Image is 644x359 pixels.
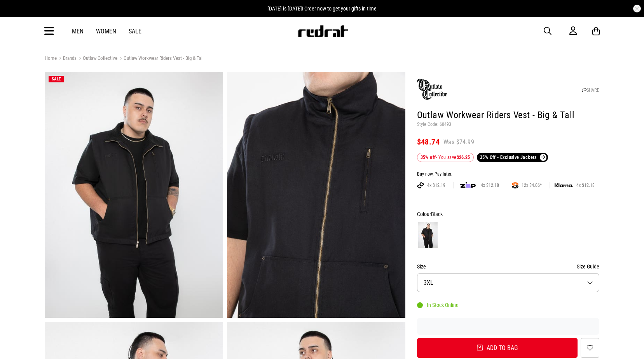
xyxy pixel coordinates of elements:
[417,122,600,128] p: Style Code: 60493
[72,28,84,35] a: Men
[577,262,599,271] button: Size Guide
[573,182,598,188] span: 4x $12.18
[417,137,440,146] span: $48.74
[555,183,573,188] img: KLARNA
[45,72,223,318] img: Outlaw Workwear Riders Vest - Big & Tall in Black
[417,109,600,122] h1: Outlaw Workwear Riders Vest - Big & Tall
[421,155,436,160] b: 35% off
[443,138,474,146] span: Was $74.99
[297,25,349,37] img: Redrat logo
[424,279,433,286] span: 3XL
[117,55,204,63] a: Outlaw Workwear Riders Vest - Big & Tall
[477,153,548,162] a: 35% Off - Exclusive Jackets
[512,182,518,188] img: SPLITPAY
[417,209,600,219] div: Colour
[227,72,405,318] img: Outlaw Workwear Riders Vest - Big & Tall in Black
[518,182,545,188] span: 12x $4.06*
[52,77,61,82] span: SALE
[267,5,377,12] span: [DATE] is [DATE]! Order now to get your gifts in time
[417,171,600,178] div: Buy now, Pay later.
[96,28,116,35] a: Women
[77,55,117,63] a: Outlaw Collective
[431,211,443,217] span: Black
[129,28,141,35] a: Sale
[417,302,459,308] div: In Stock Online
[478,182,502,188] span: 4x $12.18
[45,55,57,61] a: Home
[417,322,600,330] iframe: Customer reviews powered by Trustpilot
[417,182,424,188] img: AFTERPAY
[417,262,600,271] div: Size
[457,155,470,160] b: $26.25
[418,222,438,248] img: Black
[57,55,77,63] a: Brands
[460,181,476,189] img: zip
[417,273,600,292] button: 3XL
[417,78,448,100] img: Outlaw Collective
[417,338,578,358] button: Add to bag
[582,87,599,93] a: SHARE
[424,182,449,188] span: 4x $12.19
[417,153,474,162] div: - You save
